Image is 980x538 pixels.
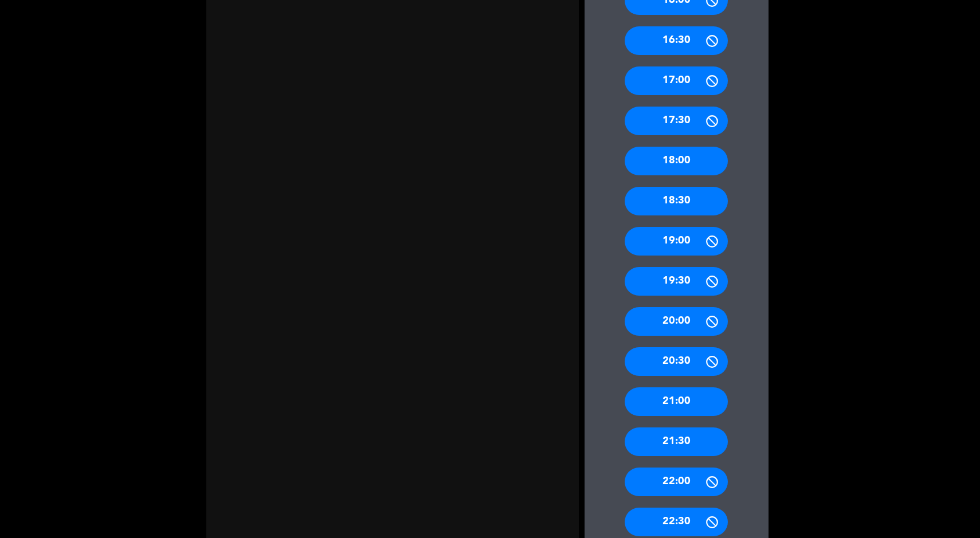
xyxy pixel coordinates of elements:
div: 22:00 [625,468,728,496]
div: 20:30 [625,347,728,376]
div: 16:30 [625,26,728,55]
div: 17:00 [625,66,728,95]
div: 19:00 [625,227,728,256]
div: 19:30 [625,267,728,296]
div: 20:00 [625,307,728,336]
div: 17:30 [625,107,728,135]
div: 18:00 [625,147,728,175]
div: 18:30 [625,187,728,215]
div: 21:00 [625,387,728,416]
div: 21:30 [625,427,728,456]
div: 22:30 [625,508,728,536]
